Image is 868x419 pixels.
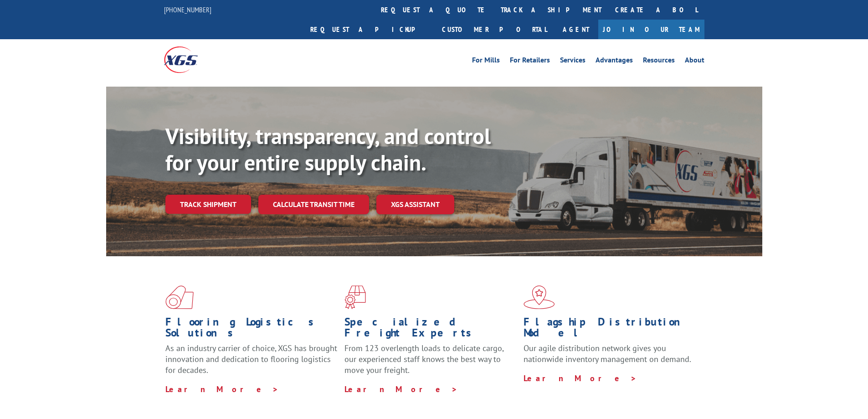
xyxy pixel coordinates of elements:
a: XGS ASSISTANT [376,195,454,214]
a: Join Our Team [598,20,704,39]
a: Agent [554,20,598,39]
a: For Mills [472,57,500,67]
p: From 123 overlength loads to delicate cargo, our experienced staff knows the best way to move you... [344,343,517,383]
a: About [685,57,704,67]
b: Visibility, transparency, and control for your entire supply chain. [165,122,491,176]
a: Customer Portal [435,20,554,39]
a: Request a pickup [303,20,435,39]
img: xgs-icon-focused-on-flooring-red [344,285,366,309]
a: Learn More > [165,384,279,394]
h1: Specialized Freight Experts [344,316,517,343]
img: xgs-icon-flagship-distribution-model-red [524,285,555,309]
a: Resources [643,57,675,67]
img: xgs-icon-total-supply-chain-intelligence-red [165,285,194,309]
h1: Flagship Distribution Model [524,316,696,343]
span: As an industry carrier of choice, XGS has brought innovation and dedication to flooring logistics... [165,343,337,375]
a: Learn More > [524,373,637,383]
h1: Flooring Logistics Solutions [165,316,338,343]
a: For Retailers [510,57,550,67]
a: Track shipment [165,195,251,214]
a: Calculate transit time [258,195,369,214]
a: Learn More > [344,384,458,394]
span: Our agile distribution network gives you nationwide inventory management on demand. [524,343,691,364]
a: [PHONE_NUMBER] [164,5,211,14]
a: Advantages [596,57,633,67]
a: Services [560,57,586,67]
